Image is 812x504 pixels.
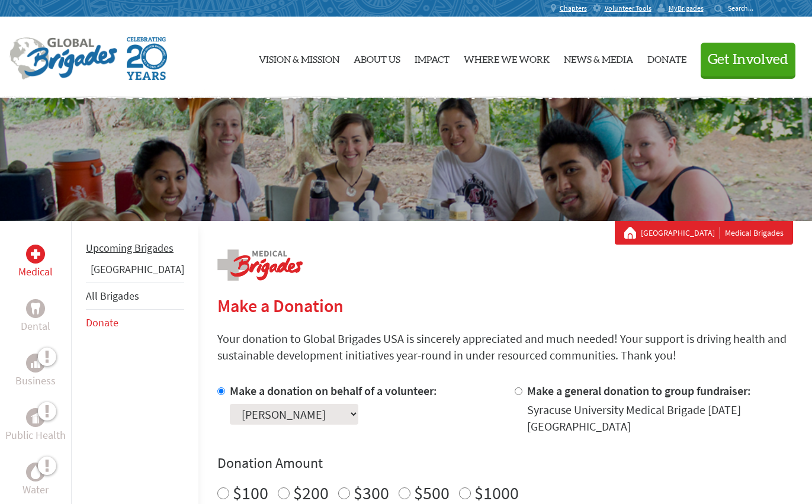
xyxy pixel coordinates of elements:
span: MyBrigades [669,4,704,13]
span: Get Involved [708,53,788,67]
label: $500 [414,481,450,504]
img: Public Health [31,412,40,423]
label: Make a general donation to group fundraiser: [527,383,751,398]
li: All Brigades [86,283,184,310]
a: Donate [86,316,118,329]
a: [GEOGRAPHIC_DATA] [91,262,184,276]
img: Medical [31,249,40,259]
a: All Brigades [86,289,139,303]
div: Syracuse University Medical Brigade [DATE] [GEOGRAPHIC_DATA] [527,402,793,435]
input: Search... [728,4,762,12]
a: MedicalMedical [18,245,53,280]
p: Business [15,373,56,389]
img: Water [31,465,40,479]
a: Vision & Mission [259,27,339,88]
a: Upcoming Brigades [86,241,174,255]
a: News & Media [564,27,633,88]
a: Where We Work [464,27,550,88]
div: Medical Brigades [624,227,784,239]
label: $200 [293,481,329,504]
label: $100 [233,481,268,504]
label: Make a donation on behalf of a volunteer: [230,383,437,398]
a: DentalDental [21,299,50,335]
a: Donate [647,27,686,88]
label: $300 [354,481,389,504]
img: Dental [31,303,40,314]
li: Donate [86,310,184,336]
div: Medical [26,245,45,264]
button: Get Involved [701,43,795,76]
p: Public Health [5,427,66,444]
li: Upcoming Brigades [86,235,184,261]
img: Global Brigades Celebrating 20 Years [127,37,167,80]
p: Water [23,481,49,498]
div: Business [26,354,45,373]
span: Chapters [560,4,587,13]
p: Medical [18,264,53,280]
div: Dental [26,299,45,318]
a: [GEOGRAPHIC_DATA] [641,227,720,239]
a: Public HealthPublic Health [5,408,66,444]
img: Business [31,358,40,368]
a: WaterWater [23,463,49,498]
h4: Donation Amount [217,454,793,473]
div: Water [26,463,45,481]
p: Dental [21,318,50,335]
span: Volunteer Tools [605,4,651,13]
a: Impact [415,27,450,88]
img: Global Brigades Logo [9,37,117,80]
a: About Us [354,27,400,88]
div: Public Health [26,408,45,427]
h2: Make a Donation [217,295,793,316]
a: BusinessBusiness [15,354,56,389]
img: logo-medical.png [217,249,303,281]
label: $1000 [474,481,519,504]
p: Your donation to Global Brigades USA is sincerely appreciated and much needed! Your support is dr... [217,330,793,364]
li: Panama [86,261,184,283]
